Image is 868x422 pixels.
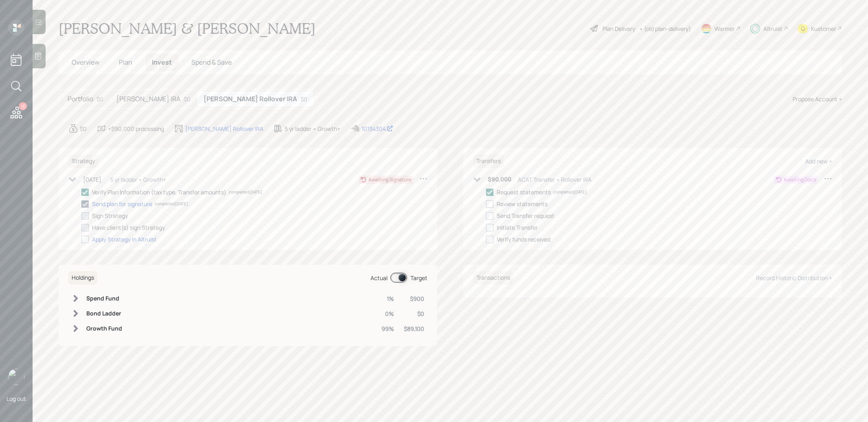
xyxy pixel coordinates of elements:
div: 13 [19,102,27,110]
div: Kustomer [811,24,836,33]
h5: [PERSON_NAME] IRA [116,95,180,103]
div: Awaiting Signature [368,176,411,183]
h6: Spend Fund [86,295,122,302]
div: [PERSON_NAME] Rollover IRA [185,124,263,133]
h5: Portfolio [68,95,93,103]
div: $0 [80,124,87,133]
span: Spend & Save [191,58,232,67]
span: Plan [119,58,132,67]
h5: [PERSON_NAME] Rollover IRA [204,95,297,103]
div: $0 [96,95,103,103]
div: Propose Account + [793,95,842,103]
div: Add new + [805,157,832,165]
div: Send Transfer request [497,211,555,220]
div: 99% [381,324,394,333]
div: $0 [404,309,424,318]
div: Actual [370,274,388,282]
div: $0 [184,95,191,103]
div: 5 yr ladder • Growth+ [110,175,166,184]
h6: Holdings [68,271,97,285]
div: Altruist [763,24,783,33]
h6: Strategy [68,154,98,168]
div: • (old plan-delivery) [639,24,691,33]
div: Awaiting Docs [784,176,816,183]
div: Target [410,274,427,282]
div: Apply Strategy In Altruist [92,235,157,244]
h6: Bond Ladder [86,310,122,317]
div: Send plan for signature [92,200,152,208]
h1: [PERSON_NAME] & [PERSON_NAME] [59,20,316,37]
img: treva-nostdahl-headshot.png [8,369,24,385]
div: Log out [7,395,26,402]
h6: $90,000 [488,176,511,183]
div: $900 [404,294,424,303]
div: $0 [300,95,307,103]
div: Plan Delivery [603,24,635,33]
div: Warmer [715,24,735,33]
span: Invest [152,58,172,67]
div: Record Historic Distribution + [756,274,832,282]
div: completed [DATE] [553,189,587,195]
h6: Transactions [473,271,513,285]
div: Request statements [497,188,551,196]
div: Verify funds received [497,235,550,244]
h6: Growth Fund [86,325,122,332]
div: Sign Strategy [92,211,128,220]
div: Initiate Transfer [497,223,538,232]
div: completed [DATE] [229,189,262,195]
div: 1% [381,294,394,303]
div: $89,100 [404,324,424,333]
div: 5 yr ladder • Growth+ [285,124,340,133]
div: [DATE] [83,175,101,184]
div: 10134304 [362,124,393,133]
div: ACAT Transfer • Rollover IRA [518,175,592,184]
span: Overview [72,58,99,67]
h6: Transfers [473,154,504,168]
div: Review statements [497,200,548,208]
div: +$90,000 processing [108,124,164,133]
div: completed [DATE] [155,201,188,207]
div: 0% [381,309,394,318]
div: Have client(s) sign Strategy [92,223,165,232]
div: Verify Plan Information (tax type, Transfer amounts) [92,188,226,196]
